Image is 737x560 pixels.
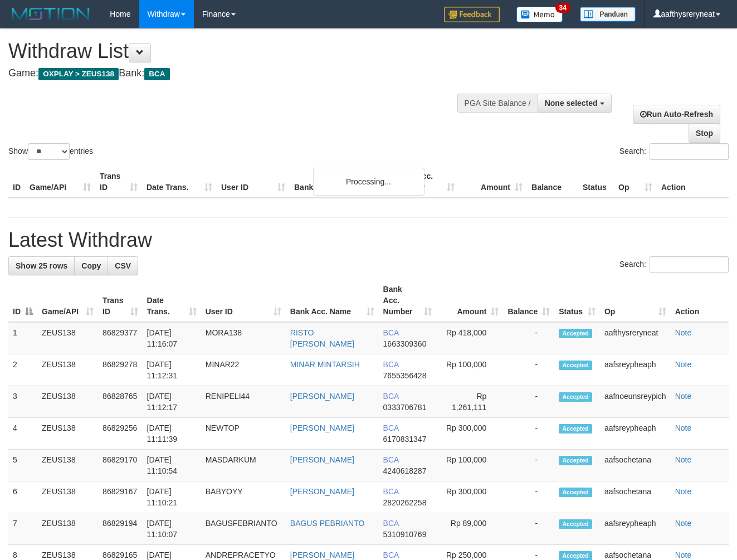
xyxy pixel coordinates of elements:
td: aafsreypheaph [600,354,671,386]
td: MINAR22 [201,354,286,386]
th: Game/API [25,166,95,198]
th: Balance: activate to sort column ascending [503,279,554,322]
th: ID [8,166,25,198]
label: Search: [619,256,729,273]
td: Rp 300,000 [436,481,504,513]
span: Copy 1663309360 to clipboard [383,339,427,348]
td: - [503,322,554,354]
div: Processing... [313,168,424,196]
td: 6 [8,481,37,513]
td: [DATE] 11:11:39 [143,418,201,450]
td: BABYOYY [201,481,286,513]
td: 5 [8,450,37,481]
div: PGA Site Balance / [457,94,538,113]
td: - [503,450,554,481]
td: MORA138 [201,322,286,354]
td: 86829256 [98,418,142,450]
h1: Withdraw List [8,40,480,62]
span: BCA [383,328,399,337]
h1: Latest Withdraw [8,229,729,251]
a: Run Auto-Refresh [633,105,720,124]
td: ZEUS138 [37,481,98,513]
td: ZEUS138 [37,513,98,545]
td: - [503,481,554,513]
td: 86828765 [98,386,142,418]
th: Trans ID: activate to sort column ascending [98,279,142,322]
td: Rp 418,000 [436,322,504,354]
td: [DATE] 11:10:54 [143,450,201,481]
img: Feedback.jpg [444,7,500,22]
span: Accepted [559,519,592,529]
a: Note [675,328,692,337]
td: BAGUSFEBRIANTO [201,513,286,545]
th: Op: activate to sort column ascending [600,279,671,322]
td: 4 [8,418,37,450]
td: aafthysreryneat [600,322,671,354]
a: [PERSON_NAME] [290,423,354,432]
span: Copy [81,261,101,270]
span: CSV [115,261,131,270]
span: Copy 7655356428 to clipboard [383,371,427,380]
th: User ID [217,166,290,198]
td: 3 [8,386,37,418]
td: [DATE] 11:12:17 [143,386,201,418]
a: RISTO [PERSON_NAME] [290,328,354,348]
th: Trans ID [95,166,142,198]
td: Rp 89,000 [436,513,504,545]
span: Accepted [559,329,592,338]
span: Accepted [559,361,592,370]
span: BCA [383,392,399,401]
td: - [503,386,554,418]
input: Search: [650,143,729,160]
span: Accepted [559,456,592,465]
td: ZEUS138 [37,322,98,354]
th: Status: activate to sort column ascending [554,279,600,322]
td: aafsreypheaph [600,513,671,545]
span: Copy 2820262258 to clipboard [383,498,427,507]
button: None selected [538,94,612,113]
span: OXPLAY > ZEUS138 [38,68,119,80]
a: Note [675,392,692,401]
a: Copy [74,256,108,275]
th: Bank Acc. Name [290,166,391,198]
td: NEWTOP [201,418,286,450]
span: Accepted [559,392,592,402]
img: panduan.png [580,7,636,22]
th: Status [578,166,614,198]
td: Rp 100,000 [436,450,504,481]
td: - [503,513,554,545]
label: Search: [619,143,729,160]
td: Rp 300,000 [436,418,504,450]
td: ZEUS138 [37,386,98,418]
span: Copy 6170831347 to clipboard [383,435,427,444]
img: Button%20Memo.svg [516,7,563,22]
a: [PERSON_NAME] [290,455,354,464]
td: - [503,354,554,386]
span: Copy 4240618287 to clipboard [383,466,427,475]
td: 86829167 [98,481,142,513]
td: 86829278 [98,354,142,386]
td: Rp 1,261,111 [436,386,504,418]
a: Note [675,423,692,432]
select: Showentries [28,143,70,160]
span: BCA [383,455,399,464]
td: 2 [8,354,37,386]
a: Note [675,551,692,559]
th: Bank Acc. Number [391,166,459,198]
a: [PERSON_NAME] [290,551,354,559]
th: User ID: activate to sort column ascending [201,279,286,322]
td: 1 [8,322,37,354]
td: MASDARKUM [201,450,286,481]
th: Date Trans.: activate to sort column ascending [143,279,201,322]
td: 7 [8,513,37,545]
th: Date Trans. [142,166,217,198]
td: 86829170 [98,450,142,481]
td: RENIPELI44 [201,386,286,418]
span: Copy 5310910769 to clipboard [383,530,427,539]
a: MINAR MINTARSIH [290,360,360,369]
span: BCA [383,423,399,432]
span: Accepted [559,488,592,497]
a: Note [675,455,692,464]
a: [PERSON_NAME] [290,392,354,401]
span: BCA [383,519,399,528]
